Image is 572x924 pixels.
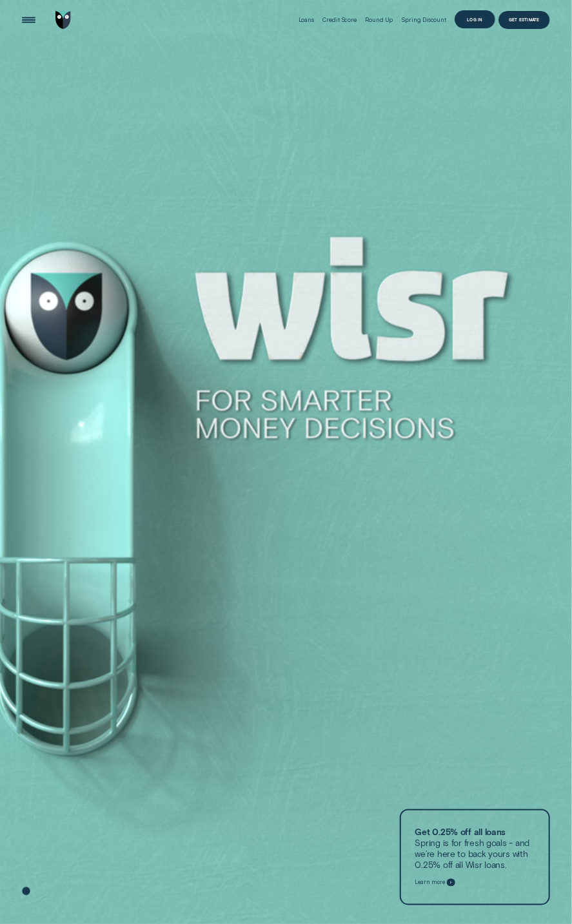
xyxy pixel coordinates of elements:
[402,16,447,23] div: Spring Discount
[467,18,483,21] div: Log in
[498,11,549,29] a: Get Estimate
[20,11,38,29] button: Open Menu
[415,827,535,871] p: Spring is for fresh goals - and we’re here to back yours with 0.25% off all Wisr loans.
[322,16,357,23] div: Credit Score
[415,880,445,886] span: Learn more
[299,16,315,23] div: Loans
[400,809,549,905] a: Get 0.25% off all loansSpring is for fresh goals - and we’re here to back yours with 0.25% off al...
[365,16,393,23] div: Round Up
[415,827,506,838] strong: Get 0.25% off all loans
[55,11,70,29] img: Wisr
[455,10,495,28] button: Log in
